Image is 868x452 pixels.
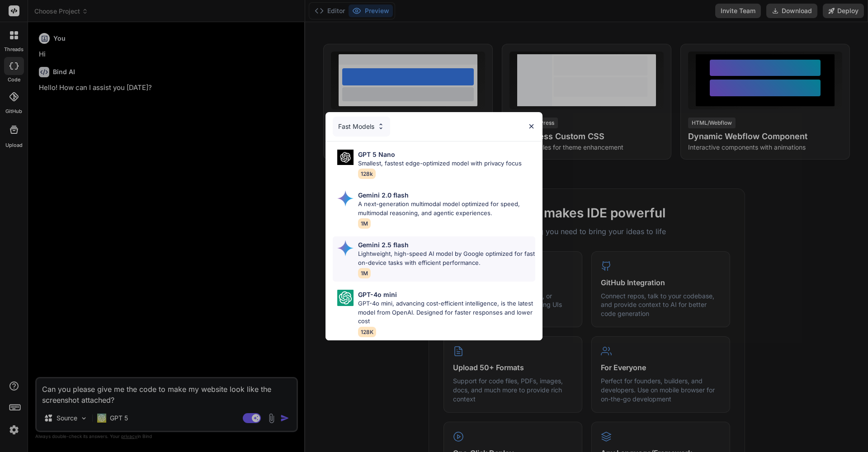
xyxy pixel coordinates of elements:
[358,240,409,250] p: Gemini 2.5 flash
[337,240,354,256] img: Pick Models
[333,117,390,137] div: Fast Models
[358,190,409,200] p: Gemini 2.0 flash
[337,290,354,306] img: Pick Models
[377,122,385,130] img: Pick Models
[358,159,522,168] p: Smallest, fastest edge-optimized model with privacy focus
[358,169,376,179] span: 128k
[358,299,535,326] p: GPT-4o mini, advancing cost-efficient intelligence, is the latest model from OpenAI. Designed for...
[358,218,371,229] span: 1M
[358,250,535,267] p: Lightweight, high-speed AI model by Google optimized for fast on-device tasks with efficient perf...
[337,190,354,207] img: Pick Models
[358,200,535,217] p: A next-generation multimodal model optimized for speed, multimodal reasoning, and agentic experie...
[358,268,371,278] span: 1M
[337,150,354,165] img: Pick Models
[358,150,395,159] p: GPT 5 Nano
[358,327,376,337] span: 128K
[358,290,397,299] p: GPT-4o mini
[528,122,535,130] img: close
